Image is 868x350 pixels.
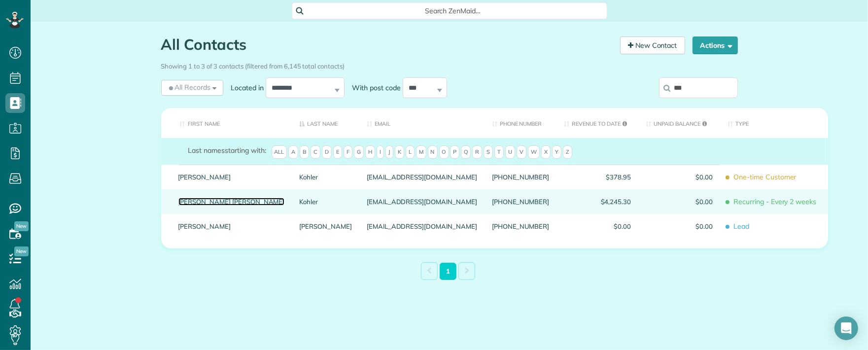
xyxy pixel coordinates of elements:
[292,108,359,138] th: Last Name: activate to sort column descending
[322,145,332,159] span: D
[14,246,29,256] span: New
[564,223,631,230] span: $0.00
[646,198,713,205] span: $0.00
[646,174,713,180] span: $0.00
[834,316,858,340] div: Open Intercom Messenger
[638,108,720,138] th: Unpaid Balance: activate to sort column ascending
[450,145,459,159] span: P
[178,223,285,230] a: [PERSON_NAME]
[167,82,211,92] span: All Records
[299,174,352,180] a: Kohler
[188,145,266,155] label: starting with:
[161,108,292,138] th: First Name: activate to sort column ascending
[178,198,285,205] a: [PERSON_NAME] [PERSON_NAME]
[484,145,493,159] span: S
[272,145,287,159] span: All
[14,221,29,231] span: New
[359,189,485,214] div: [EMAIL_ADDRESS][DOMAIN_NAME]
[485,189,556,214] div: [PHONE_NUMBER]
[333,145,342,159] span: E
[728,218,820,235] span: Lead
[564,198,631,205] span: $4,245.30
[299,223,352,230] a: [PERSON_NAME]
[564,174,631,180] span: $378.95
[311,145,320,159] span: C
[728,193,820,210] span: Recurring - Every 2 weeks
[161,36,613,53] h1: All Contacts
[494,145,504,159] span: T
[178,174,285,180] a: [PERSON_NAME]
[693,36,738,54] button: Actions
[359,214,485,239] div: [EMAIL_ADDRESS][DOMAIN_NAME]
[365,145,375,159] span: H
[485,214,556,239] div: [PHONE_NUMBER]
[288,145,298,159] span: A
[385,145,393,159] span: J
[505,145,515,159] span: U
[223,83,266,93] label: Located in
[161,58,738,71] div: Showing 1 to 3 of 3 contacts (filtered from 6,145 total contacts)
[345,83,403,93] label: With post code
[428,145,438,159] span: N
[439,145,449,159] span: O
[563,145,572,159] span: Z
[541,145,551,159] span: X
[552,145,561,159] span: Y
[620,36,685,54] a: New Contact
[461,145,471,159] span: Q
[556,108,638,138] th: Revenue to Date: activate to sort column ascending
[646,223,713,230] span: $0.00
[728,169,820,186] span: One-time Customer
[300,145,309,159] span: B
[485,165,556,189] div: [PHONE_NUMBER]
[344,145,352,159] span: F
[440,263,456,280] a: 1
[299,198,352,205] a: Kohler
[416,145,426,159] span: M
[395,145,404,159] span: K
[517,145,526,159] span: V
[359,108,485,138] th: Email: activate to sort column ascending
[472,145,482,159] span: R
[720,108,828,138] th: Type: activate to sort column ascending
[528,145,540,159] span: W
[354,145,364,159] span: G
[377,145,384,159] span: I
[188,146,225,155] span: Last names
[359,165,485,189] div: [EMAIL_ADDRESS][DOMAIN_NAME]
[406,145,415,159] span: L
[485,108,556,138] th: Phone number: activate to sort column ascending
